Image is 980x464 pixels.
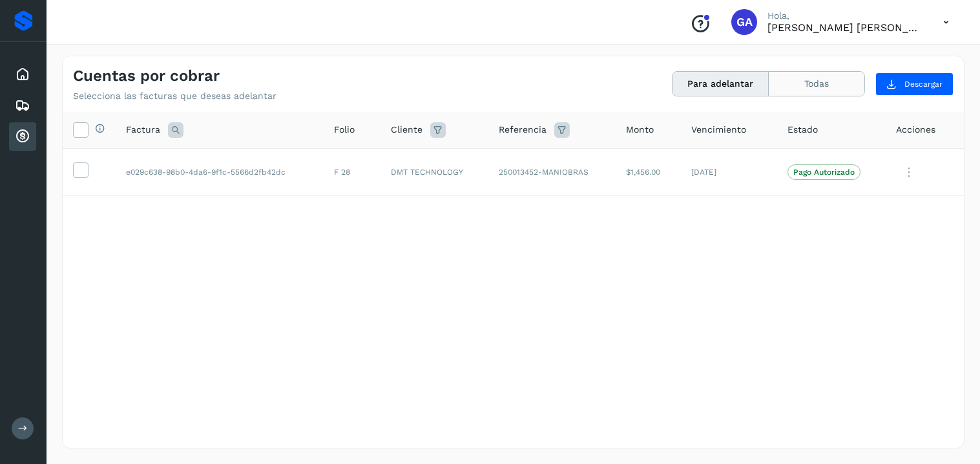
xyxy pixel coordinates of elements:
[9,122,36,151] div: Cuentas por cobrar
[769,72,864,96] button: Todas
[767,21,923,34] p: GABRIELA ARENAS DELGADILLO
[9,60,36,89] div: Inicio
[904,78,943,90] span: Descargar
[691,123,746,137] span: Vencimiento
[793,168,855,177] p: Pago Autorizado
[767,10,923,21] p: Hola,
[896,123,935,137] span: Acciones
[391,123,422,137] span: Cliente
[381,148,488,196] td: DMT TECHNOLOGY
[116,148,324,196] td: e029c638-98b0-4da6-9f1c-5566d2fb42dc
[681,148,777,196] td: [DATE]
[488,148,616,196] td: 250013452-MANIOBRAS
[334,123,355,137] span: Folio
[73,67,220,85] h4: Cuentas por cobrar
[787,123,818,137] span: Estado
[616,148,681,196] td: $1,456.00
[499,123,547,137] span: Referencia
[626,123,654,137] span: Monto
[73,91,276,102] p: Selecciona las facturas que deseas adelantar
[126,123,160,137] span: Factura
[324,148,381,196] td: F 28
[875,72,954,96] button: Descargar
[9,91,36,120] div: Embarques
[672,72,769,96] button: Para adelantar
